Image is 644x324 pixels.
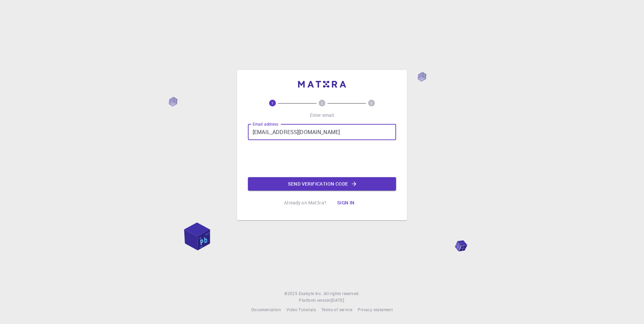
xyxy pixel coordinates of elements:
a: [DATE]. [331,297,345,304]
iframe: reCAPTCHA [271,145,373,172]
a: Privacy statement [358,306,393,313]
span: Platform version [299,297,331,304]
span: Terms of service [321,307,352,312]
a: Documentation [251,306,281,313]
a: Video Tutorials [286,306,316,313]
a: Terms of service [321,306,352,313]
button: Sign in [332,196,360,209]
span: Documentation [251,307,281,312]
button: Send verification code [248,177,396,191]
span: All rights reserved. [324,290,360,297]
label: Email address [253,121,278,127]
text: 3 [371,101,373,105]
span: Video Tutorials [286,307,316,312]
text: 1 [271,101,273,105]
span: © 2025 [284,290,298,297]
a: Exabyte Inc. [299,290,322,297]
span: [DATE] . [331,297,345,303]
text: 2 [321,101,323,105]
p: Already on Mat3ra? [284,199,326,206]
span: Privacy statement [358,307,393,312]
p: Enter email [310,112,334,119]
span: Exabyte Inc. [299,291,322,296]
